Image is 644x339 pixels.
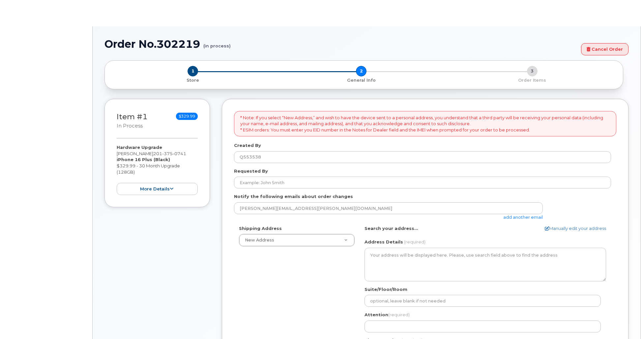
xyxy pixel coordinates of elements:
[545,225,606,232] a: Manually edit your address
[234,177,611,188] input: Example: John Smith
[388,312,410,317] span: (required)
[234,193,353,200] label: Notify the following emails about order changes
[203,38,231,48] small: (in process)
[404,239,425,244] span: (required)
[245,238,274,242] span: New Address
[162,151,173,156] span: 375
[188,66,198,76] span: 1
[234,168,268,174] label: Requested By
[365,312,410,318] label: Attention
[365,295,601,307] input: optional, leave blank if not needed
[365,286,407,293] label: Suite/Floor/Room
[365,225,418,232] label: Search your address...
[240,115,610,133] p: * Note: If you select “New Address,” and wish to have the device sent to a personal address, you ...
[117,183,198,195] button: more details
[365,239,403,245] label: Address Details
[581,43,629,55] a: Cancel Order
[104,38,578,50] h1: Order No.302219
[239,234,354,246] a: New Address
[503,214,543,220] a: add another email
[113,77,273,83] p: Store
[110,76,276,83] a: 1 Store
[234,202,543,214] input: Example: john@appleseed.com
[173,151,186,156] span: 0741
[117,157,170,162] strong: iPhone 16 Plus (Black)
[117,144,198,195] div: [PERSON_NAME] $329.99 - 30 Month Upgrade (128GB)
[153,151,186,156] span: 201
[176,113,198,120] span: $329.99
[117,123,143,129] small: in process
[117,145,162,150] strong: Hardware Upgrade
[117,113,148,129] h3: Item #1
[239,225,282,232] label: Shipping Address
[234,142,261,149] label: Created By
